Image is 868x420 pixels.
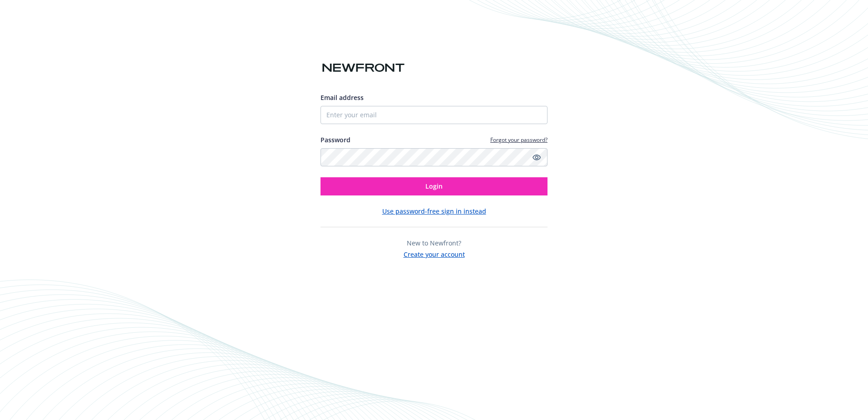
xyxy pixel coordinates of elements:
[425,182,443,190] span: Login
[404,248,465,259] button: Create your account
[321,106,547,124] input: Enter your email
[531,152,542,163] a: Show password
[407,239,461,247] span: New to Newfront?
[382,206,486,216] button: Use password-free sign in instead
[321,93,364,102] span: Email address
[321,60,406,76] img: Newfront logo
[490,136,547,144] a: Forgot your password?
[321,135,350,145] label: Password
[321,148,547,166] input: Enter your password
[321,177,547,195] button: Login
